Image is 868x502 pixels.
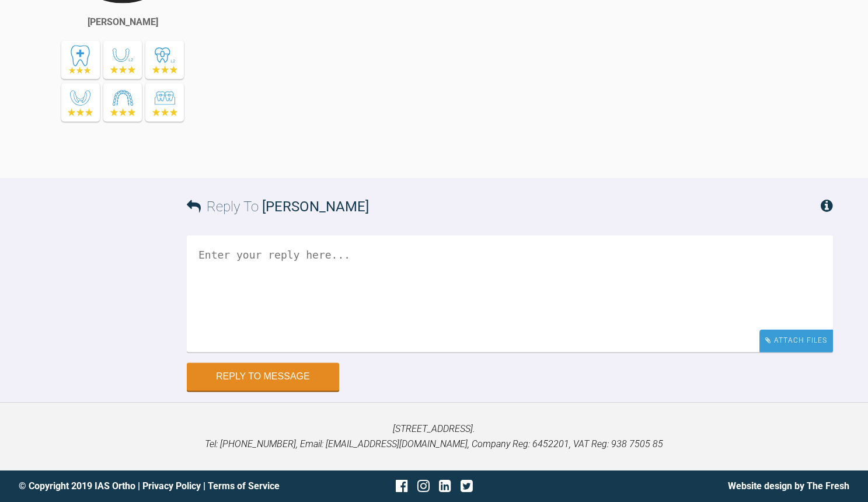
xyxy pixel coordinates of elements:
span: [PERSON_NAME] [262,198,369,215]
h3: Reply To [187,196,369,218]
a: Website design by The Fresh [728,480,849,491]
a: Privacy Policy [142,480,201,491]
div: © Copyright 2019 IAS Ortho | | [19,479,295,494]
a: Terms of Service [208,480,280,491]
p: [STREET_ADDRESS]. Tel: [PHONE_NUMBER], Email: [EMAIL_ADDRESS][DOMAIN_NAME], Company Reg: 6452201,... [19,421,849,451]
button: Reply to Message [187,362,339,391]
div: [PERSON_NAME] [88,15,158,30]
div: Attach Files [759,329,833,352]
